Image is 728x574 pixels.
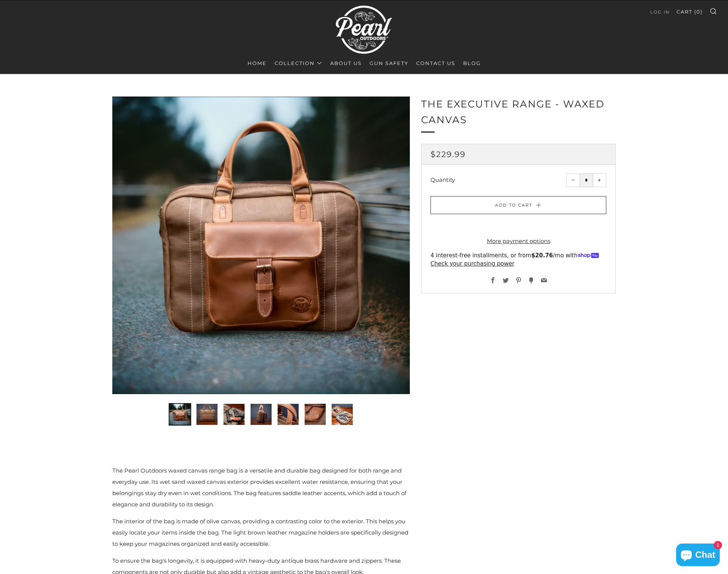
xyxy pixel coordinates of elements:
button: 2 of 7 [196,403,218,426]
img: Load image into Gallery viewer, The Executive Range - Waxed Canvas Premium Gun Range Bag - | Pear... [196,404,217,425]
p: The Pearl Outdoors waxed canvas range bag is a versatile and durable bag designed for both range ... [112,465,410,510]
button: 3 of 7 [223,403,245,426]
img: Load image into Gallery viewer, The Executive Range - Waxed Canvas [278,404,299,425]
img: Load image into Gallery viewer, The Executive Range - Waxed Canvas Stylish Pistol Bag | Pearl Out... [251,404,272,425]
a: Gun Safety [370,57,408,69]
img: Pearl Outdoors | Luxury Leather Pistol Bags & Executive Range Bags [336,2,392,57]
img: Load image into Gallery viewer, The Executive Range - Waxed Canvas [224,404,245,425]
input: quantity [580,174,593,187]
img: Load image into Gallery viewer, The Executive Range - Waxed Canvas [332,404,353,425]
a: Cart (0) [677,6,703,18]
a: More payment options [430,236,606,247]
span: + [598,178,601,182]
inbox-online-store-chat: Shopify online store chat [674,544,722,568]
p: The interior of the bag is made of olive canvas, providing a contrasting color to the exterior. T... [112,516,410,550]
button: 1 of 7 [169,403,191,426]
a: About Us [330,57,362,69]
img: Load image into Gallery viewer, The Executive Range - Waxed Canvas [169,404,190,425]
a: Log in [650,6,670,18]
button: 6 of 7 [304,403,326,426]
a: Collection [275,57,322,69]
h1: The Executive Range - Waxed Canvas [421,97,616,128]
button: 4 of 7 [250,403,272,426]
span: Add to Cart [495,202,532,208]
button: 7 of 7 [331,403,353,426]
span: $229.99 [430,150,466,159]
a: Home [248,57,267,69]
a: Blog [463,57,481,69]
span: − [572,178,575,182]
button: 5 of 7 [277,403,299,426]
label: Quantity [430,176,455,183]
span: 0 [696,9,701,15]
img: Load image into Gallery viewer, The Executive Range - Waxed Canvas [305,404,326,425]
button: Add to Cart [430,196,606,214]
a: Contact Us [416,57,455,69]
